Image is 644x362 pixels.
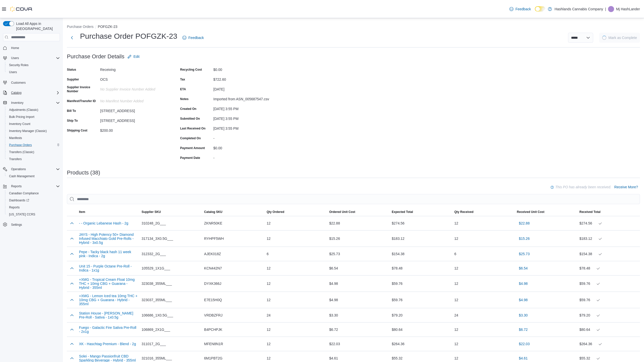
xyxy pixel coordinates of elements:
[5,127,62,134] button: Inventory Manager (Classic)
[180,126,206,130] label: Last Received On
[1,79,62,86] button: Customers
[9,70,17,74] span: Users
[9,221,60,228] span: Settings
[100,75,168,81] div: OCS
[204,312,222,318] span: VRDBZFRJ
[79,264,138,272] button: Unit 15 - Purple Octane Pre-Roll - Indica - 1x1g
[67,170,100,176] h3: Products (38)
[7,190,41,196] a: Canadian Compliance
[100,85,168,91] div: No Supplier Invoice Number added
[327,295,390,305] div: $4.98
[579,355,638,361] div: $55.32
[204,281,221,287] span: DYXK366J
[9,45,60,51] span: Home
[10,7,33,12] img: Cova
[9,222,24,228] a: Settings
[9,183,24,189] button: Reports
[142,341,166,347] span: 311017_2G___
[142,312,173,318] span: 106686_1X0.5G___
[5,106,62,113] button: Adjustments (Classic)
[327,218,390,228] div: $22.88
[327,234,390,244] div: $15.26
[7,135,60,141] span: Manifests
[180,68,202,72] label: Recycling Cost
[1,183,62,190] button: Reports
[204,355,222,361] span: 6M1PBT2G
[7,149,60,155] span: Transfers (Classic)
[213,144,281,150] div: $0.00
[7,135,24,141] a: Manifests
[67,85,98,93] label: Supplier Invoice Number
[452,263,515,273] div: 12
[11,184,22,188] span: Reports
[79,311,138,319] button: Station House - [PERSON_NAME] Pre-Roll - Sativa - 1x0.5g
[519,297,528,302] span: $4.98
[5,197,62,204] a: Dashboards
[5,173,62,180] button: Cash Management
[9,45,21,51] a: Home
[519,281,528,286] span: $4.98
[213,66,281,72] div: $0.00
[9,108,38,112] span: Adjustments (Classic)
[9,90,23,96] button: Catalog
[100,107,168,113] div: [STREET_ADDRESS]
[579,236,638,242] div: $183.12
[100,97,168,103] div: No Manifest Number added
[80,31,177,41] h1: Purchase Order POFGZK-23
[204,220,222,226] span: ZKNR50KE
[7,121,60,127] span: Inventory Count
[452,218,515,228] div: 12
[390,249,452,259] div: $154.38
[7,156,60,162] span: Transfers
[11,101,23,105] span: Inventory
[5,149,62,156] button: Transfers (Classic)
[142,251,166,257] span: 312332_2G___
[327,263,390,273] div: $6.54
[9,100,25,106] button: Inventory
[265,339,327,349] div: 12
[517,234,532,244] button: $15.26
[7,128,60,134] span: Inventory Manager (Classic)
[579,265,638,271] div: $78.48
[100,66,168,72] div: Receiving
[7,204,22,210] a: Reports
[142,210,161,214] span: Supplier SKU
[327,325,390,335] div: $6.72
[67,109,76,113] label: Bill To
[142,265,170,271] span: 105529_1X1G___
[390,263,452,273] div: $78.48
[9,174,34,178] span: Cash Management
[204,327,222,333] span: B4PCHPJK
[5,142,62,149] button: Purchase Orders
[100,126,168,132] div: $200.00
[7,107,60,113] span: Adjustments (Classic)
[267,210,284,214] span: Qty Ordered
[67,99,96,103] label: Manifest/Transfer ID
[180,146,205,150] label: Payment Amount
[519,356,528,361] span: $4.61
[265,263,327,273] div: 12
[67,54,125,60] h3: Purchase Order Details
[390,310,452,320] div: $79.20
[390,325,452,335] div: $80.64
[9,63,28,67] span: Security Roles
[265,234,327,244] div: 12
[213,115,281,121] div: [DATE] 3:55 PM
[9,136,22,140] span: Manifests
[11,223,22,227] span: Settings
[11,81,26,85] span: Customers
[204,265,222,271] span: KCN442N7
[7,142,34,148] a: Purchase Orders
[608,35,637,40] span: Mark as Complete
[517,218,532,228] button: $22.88
[14,21,60,31] span: Load All Apps in [GEOGRAPHIC_DATA]
[7,173,60,179] span: Cash Management
[142,327,170,333] span: 106869_2X1G___
[7,156,24,162] a: Transfers
[327,208,390,216] button: Ordered Unit Cost
[265,325,327,335] div: 12
[579,327,638,333] div: $80.64
[9,205,20,209] span: Reports
[11,46,19,50] span: Home
[327,339,390,349] div: $22.03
